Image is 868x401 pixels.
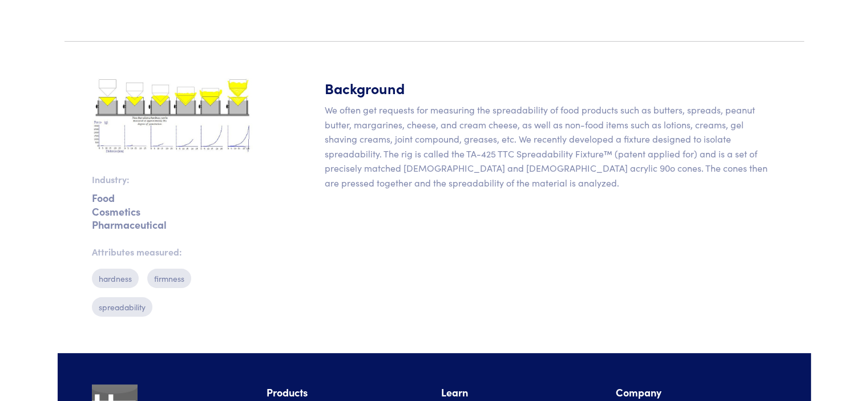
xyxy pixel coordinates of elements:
p: Food [92,196,253,200]
p: Cosmetics [92,209,253,213]
p: firmness [147,269,191,288]
p: spreadability [92,297,152,317]
h5: Background [325,78,777,98]
li: Learn [441,384,602,401]
p: Industry: [92,172,253,187]
p: Pharmaceutical [92,222,253,226]
p: Attributes measured: [92,245,253,260]
li: Company [616,384,777,401]
p: We often get requests for measuring the spreadability of food products such as butters, spreads, ... [325,103,777,191]
li: Products [267,384,427,401]
p: hardness [92,269,139,288]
